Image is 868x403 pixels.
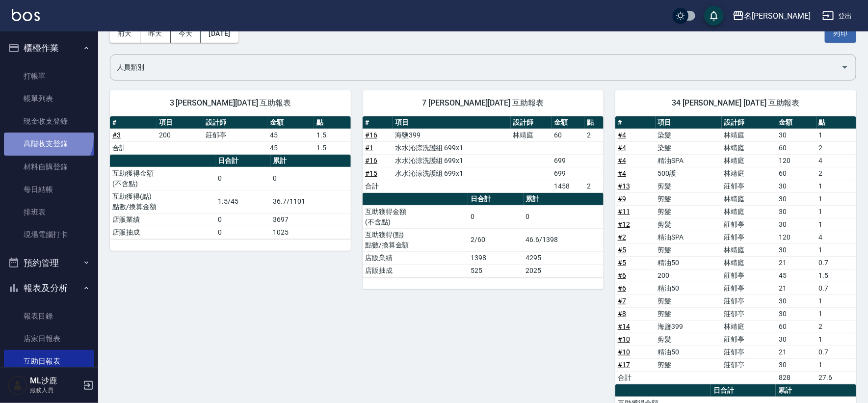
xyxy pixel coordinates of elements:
td: 林靖庭 [722,129,777,141]
td: 1 [816,243,856,256]
td: 30 [776,243,816,256]
th: 點 [816,116,856,129]
a: #16 [365,131,377,139]
a: 每日結帳 [4,178,94,201]
a: 現金收支登錄 [4,110,94,133]
td: 莊郁亭 [722,333,777,346]
th: 金額 [552,116,584,129]
td: 200 [656,269,722,282]
button: [DATE] [201,25,238,43]
th: 累計 [271,155,351,167]
td: 2025 [524,264,604,277]
th: 設計師 [722,116,777,129]
th: 項目 [393,116,511,129]
td: 21 [776,256,816,269]
td: 精油50 [656,346,722,358]
p: 服務人員 [30,386,80,395]
a: #9 [618,195,626,203]
a: #5 [618,259,626,267]
td: 45 [776,269,816,282]
button: save [704,6,724,26]
td: 1 [816,333,856,346]
input: 人員名稱 [114,59,837,76]
td: 莊郁亭 [722,218,777,231]
a: #17 [618,361,630,369]
td: 1.5 [314,141,351,154]
td: 剪髮 [656,307,722,320]
button: 名[PERSON_NAME] [729,6,815,26]
a: 現場電腦打卡 [4,223,94,246]
td: 互助獲得(點) 點數/換算金額 [363,228,468,251]
th: 點 [314,116,351,129]
td: 21 [776,282,816,295]
a: 店家日報表 [4,327,94,350]
td: 120 [776,154,816,167]
td: 精油SPA [656,154,722,167]
td: 0 [468,205,523,228]
td: 1.5/45 [215,190,270,213]
td: 莊郁亭 [722,307,777,320]
a: #13 [618,182,630,190]
td: 店販抽成 [363,264,468,277]
td: 店販業績 [363,251,468,264]
a: #1 [365,144,373,152]
td: 45 [267,141,314,154]
span: 34 [PERSON_NAME] [DATE] 互助報表 [627,98,844,108]
a: #6 [618,284,626,292]
td: 互助獲得(點) 點數/換算金額 [110,190,215,213]
td: 699 [552,154,584,167]
td: 500護 [656,167,722,180]
td: 2 [584,129,604,141]
td: 1 [816,295,856,307]
a: #4 [618,131,626,139]
a: #15 [365,169,377,177]
h5: ML沙鹿 [30,376,80,386]
table: a dense table [363,193,604,277]
td: 2/60 [468,228,523,251]
button: 櫃檯作業 [4,35,94,61]
td: 30 [776,192,816,205]
th: # [615,116,656,129]
td: 30 [776,333,816,346]
td: 莊郁亭 [722,358,777,371]
td: 水水沁涼洗護組 699x1 [393,154,511,167]
td: 林靖庭 [722,141,777,154]
td: 剪髮 [656,333,722,346]
button: 登出 [818,7,856,25]
td: 36.7/1101 [271,190,351,213]
td: 互助獲得金額 (不含點) [110,167,215,190]
table: a dense table [110,155,351,239]
th: 日合計 [215,155,270,167]
td: 水水沁涼洗護組 699x1 [393,167,511,180]
td: 1 [816,129,856,141]
td: 0.7 [816,282,856,295]
td: 30 [776,180,816,192]
td: 1 [816,192,856,205]
td: 1458 [552,180,584,192]
table: a dense table [615,116,856,384]
a: 報表目錄 [4,305,94,327]
td: 剪髮 [656,218,722,231]
a: 高階收支登錄 [4,133,94,155]
td: 莊郁亭 [722,269,777,282]
a: 互助日報表 [4,350,94,373]
td: 莊郁亭 [722,180,777,192]
th: 項目 [656,116,722,129]
table: a dense table [110,116,351,155]
td: 21 [776,346,816,358]
td: 30 [776,295,816,307]
td: 4295 [524,251,604,264]
td: 合計 [363,180,393,192]
th: 日合計 [468,193,523,206]
td: 精油50 [656,282,722,295]
td: 30 [776,205,816,218]
th: # [110,116,157,129]
th: 設計師 [203,116,267,129]
td: 1025 [271,226,351,239]
th: 設計師 [511,116,552,129]
td: 1 [816,218,856,231]
td: 林靖庭 [722,256,777,269]
th: 累計 [776,384,856,397]
td: 1.5 [314,129,351,141]
td: 30 [776,129,816,141]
